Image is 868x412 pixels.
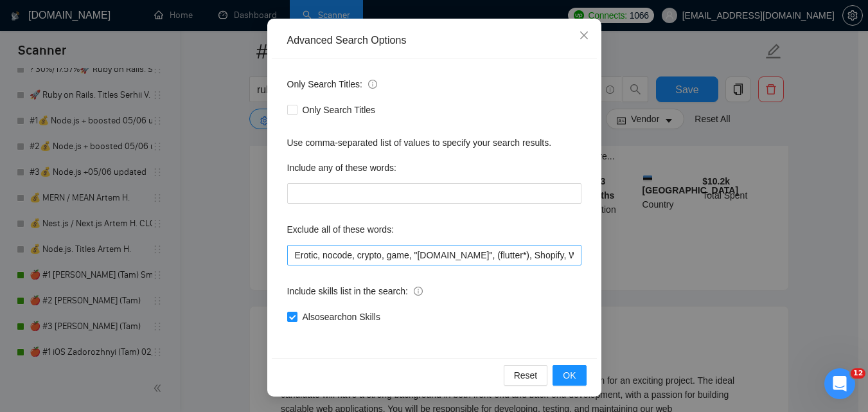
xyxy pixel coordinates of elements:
span: Reset [514,368,538,382]
button: OK [553,365,586,386]
button: Reset [504,365,548,386]
span: Only Search Titles [297,103,381,117]
span: info-circle [368,80,377,89]
span: 12 [851,368,865,379]
label: Exclude all of these words: [287,219,394,240]
span: OK [563,368,576,382]
div: Use comma-separated list of values to specify your search results. [287,136,581,150]
label: Include any of these words: [287,157,396,178]
span: Only Search Titles: [287,77,377,91]
span: close [579,30,589,40]
div: Advanced Search Options [287,33,581,48]
span: Include skills list in the search: [287,284,423,298]
span: Also search on Skills [297,310,385,324]
iframe: Intercom live chat [824,368,855,399]
button: Close [567,19,601,53]
span: info-circle [414,287,423,296]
